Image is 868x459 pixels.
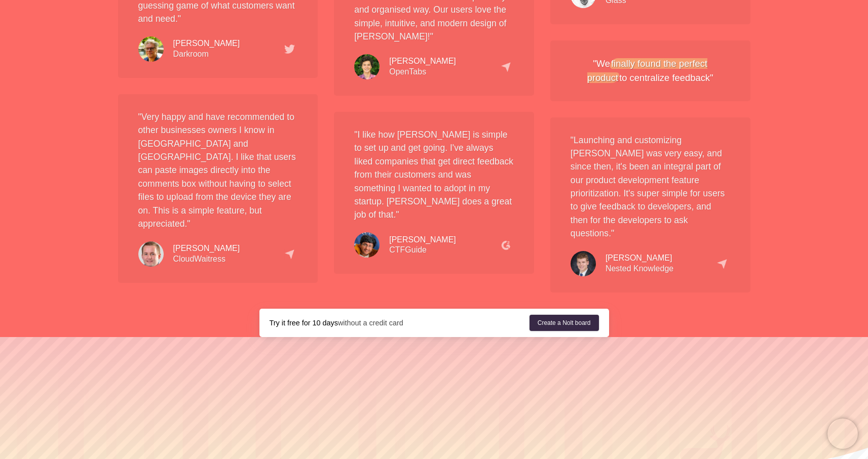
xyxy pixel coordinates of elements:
img: testimonial-umberto.2540ef7933.jpg [354,54,380,79]
div: CTFGuide [389,235,456,256]
img: testimonial-jasper.06455394a6.jpg [138,36,164,62]
img: capterra.78f6e3bf33.png [501,62,511,72]
img: capterra.78f6e3bf33.png [284,249,295,260]
p: "I like how [PERSON_NAME] is simple to set up and get going. I've always liked companies that get... [354,128,514,222]
div: Darkroom [173,38,240,60]
em: finally found the perfect product [587,58,707,83]
img: testimonial-pranav.6c855e311b.jpg [354,232,380,258]
img: capterra.78f6e3bf33.png [716,259,727,269]
div: OpenTabs [389,56,456,77]
div: without a credit card [270,318,530,328]
div: [PERSON_NAME] [389,56,456,67]
img: testimonial-kevin.7f980a5c3c.jpg [571,251,596,276]
div: [PERSON_NAME] [606,253,673,264]
p: "Launching and customizing [PERSON_NAME] was very easy, and since then, it's been an integral par... [571,134,730,240]
div: [PERSON_NAME] [173,38,240,49]
div: Nested Knowledge [606,253,673,274]
a: Create a Nolt board [530,315,599,331]
div: CloudWaitress [173,243,240,265]
img: testimonial-tweet.366304717c.png [284,45,295,54]
div: "We to centralize feedback" [571,57,730,85]
div: [PERSON_NAME] [389,235,456,245]
iframe: Chatra live chat [827,419,858,449]
div: [PERSON_NAME] [173,243,240,254]
p: "Very happy and have recommended to other businesses owners I know in [GEOGRAPHIC_DATA] and [GEOG... [138,110,298,231]
strong: Try it free for 10 days [270,319,338,327]
img: testimonial-christopher.57c50d1362.jpg [138,241,164,267]
img: g2.cb6f757962.png [501,240,511,251]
